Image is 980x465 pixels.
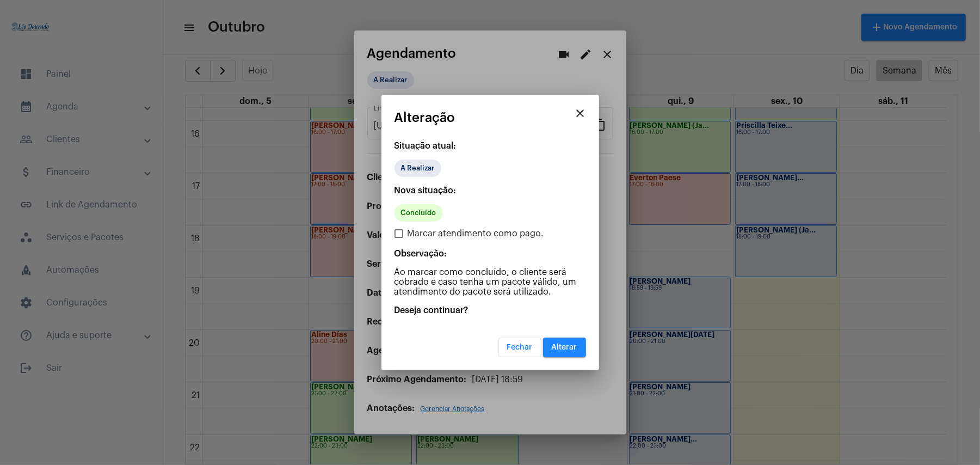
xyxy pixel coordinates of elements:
[507,344,533,351] span: Fechar
[408,227,544,240] span: Marcar atendimento como pago.
[498,338,541,357] button: Fechar
[395,111,455,125] span: Alteração
[395,204,443,222] mat-chip: Concluído
[552,344,577,351] span: Alterar
[395,160,441,177] mat-chip: A Realizar
[395,305,586,315] p: Deseja continuar?
[543,338,586,357] button: Alterar
[395,186,586,195] p: Nova situação:
[395,249,586,259] p: Observação:
[395,267,586,297] p: Ao marcar como concluído, o cliente será cobrado e caso tenha um pacote válido, um atendimento do...
[395,141,586,151] p: Situação atual:
[574,107,587,120] mat-icon: close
